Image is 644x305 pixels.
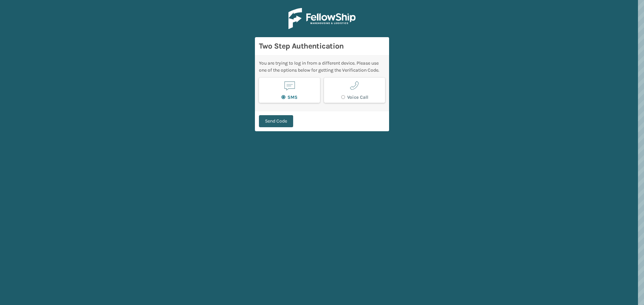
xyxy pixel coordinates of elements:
[259,41,385,51] h3: Two Step Authentication
[288,8,356,29] img: Logo
[259,60,385,74] div: You are trying to log in from a different device. Please use one of the options below for getting...
[341,94,368,100] label: Voice Call
[281,94,298,100] label: SMS
[259,115,293,127] button: Send Code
